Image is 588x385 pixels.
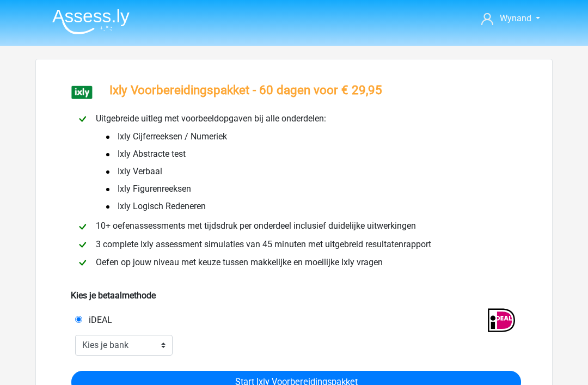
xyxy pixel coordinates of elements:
[76,112,89,126] img: checkmark
[105,130,227,143] span: Ixly Cijferreeksen / Numeriek
[76,220,89,234] img: checkmark
[105,148,186,161] span: Ixly Abstracte test
[105,182,191,195] span: Ixly Figurenreeksen
[71,290,156,301] b: Kies je betaalmethode
[91,239,436,249] span: 3 complete Ixly assessment simulaties van 45 minuten met uitgebreid resultatenrapport
[91,113,330,124] span: Uitgebreide uitleg met voorbeeldopgaven bij alle onderdelen:
[91,221,420,231] span: 10+ oefenassessments met tijdsdruk per onderdeel inclusief duidelijke uitwerkingen
[91,257,387,267] span: Oefen op jouw niveau met keuze tussen makkelijke en moeilijke Ixly vragen
[52,9,130,34] img: Assessly
[500,13,531,23] span: Wynand
[76,238,89,252] img: checkmark
[76,256,89,270] img: checkmark
[84,315,112,325] span: iDEAL
[105,200,206,213] span: Ixly Logisch Redeneren
[477,12,544,25] a: Wynand
[105,165,162,178] span: Ixly Verbaal
[71,81,93,103] img: ixly.png
[109,83,382,97] h3: Ixly Voorbereidingspakket - 60 dagen voor € 29,95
